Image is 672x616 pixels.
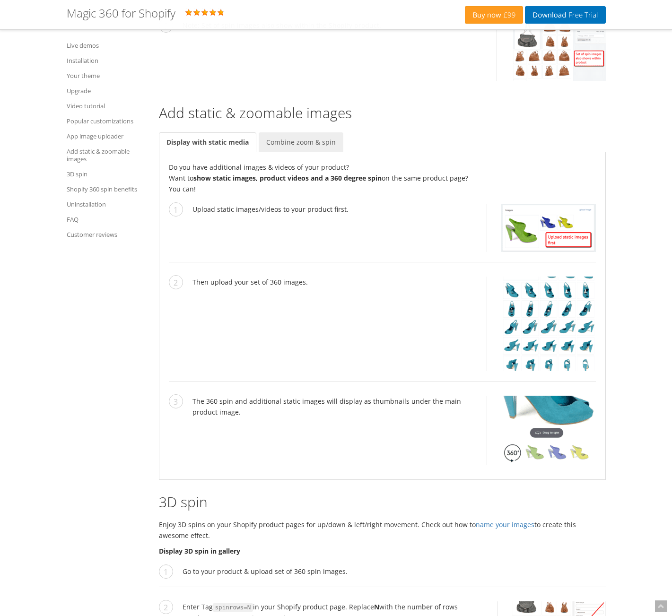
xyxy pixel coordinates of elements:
h1: Magic 360 for Shopify [67,7,175,19]
p: Do you have additional images & videos of your product? Want to on the same product page? You can! [169,162,596,194]
strong: show static images, product videos and a 360 degree spin [193,174,382,182]
div: Rating: 5.0 ( ) [67,7,465,22]
code: spinrows=N [213,603,253,612]
li: Upload static images/videos to your product first. [169,204,596,262]
p: Enjoy 3D spins on your Shopify product pages for up/down & left/right movement. Check out how to ... [159,519,606,541]
strong: Display 3D spin in gallery [159,547,240,555]
a: Combine zoom & spin [259,132,343,152]
img: Upload 360 spin images after static images [501,277,596,371]
span: £99 [501,11,516,19]
li: The 360 spin and additional static images will display as thumbnails under the main product image. [169,396,596,475]
a: Upload 360 spin images after static images [487,277,596,371]
h2: 3D spin [159,494,606,510]
a: spin & static images show as thumbnails [487,396,596,465]
li: Note: Set of spin images also show within the Shopify product. [159,20,606,91]
a: DownloadFree Trial [525,6,605,24]
a: 360 spin images show in Shopify product too [497,20,606,81]
img: 360 spin images show in Shopify product too [511,20,606,81]
strong: N [374,602,379,611]
a: Buy now£99 [465,6,523,24]
a: Upload static images/videos first to your Shopify product [487,204,596,252]
img: Upload static images first to your Shopify product [501,204,596,252]
span: Free Trial [566,11,598,19]
h2: Add static & zoomable images [159,105,606,121]
li: Go to your product & upload set of 360 spin images. [159,566,606,587]
li: Then upload your set of 360 images. [169,277,596,382]
a: Display with static media [159,132,256,152]
img: spin & static images show as thumbnails [501,396,596,465]
a: name your images [476,520,534,529]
